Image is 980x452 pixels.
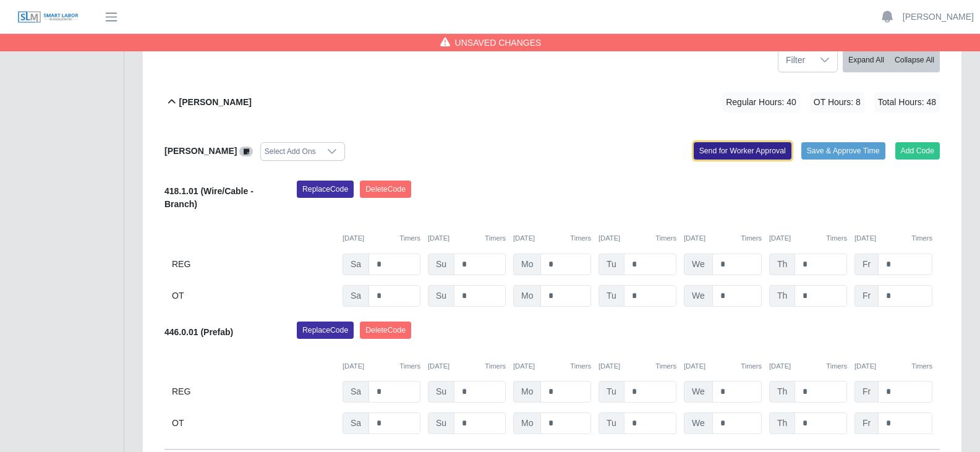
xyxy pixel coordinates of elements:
b: 446.0.01 (Prefab) [164,327,233,337]
button: Send for Worker Approval [694,142,791,160]
span: Tu [599,285,624,307]
span: Filter [778,49,812,72]
a: View/Edit Notes [239,146,253,156]
span: Sa [343,412,369,434]
span: Su [428,285,454,307]
span: Unsaved Changes [455,36,542,49]
span: Th [769,254,795,275]
span: Mo [513,412,541,434]
button: [PERSON_NAME] Regular Hours: 40 OT Hours: 8 Total Hours: 48 [164,77,940,127]
button: ReplaceCode [297,181,354,198]
b: [PERSON_NAME] [164,146,237,156]
div: [DATE] [428,361,506,372]
div: REG [172,381,335,403]
span: OT Hours: 8 [810,92,864,113]
button: Timers [485,361,506,372]
span: Sa [343,254,369,275]
button: Timers [741,233,762,244]
span: Fr [854,412,879,434]
div: [DATE] [769,233,847,244]
div: [DATE] [428,233,506,244]
button: Timers [655,233,676,244]
span: We [684,412,713,434]
span: We [684,381,713,403]
span: Su [428,412,454,434]
button: Timers [911,361,932,372]
span: Regular Hours: 40 [722,92,800,113]
button: Timers [570,233,591,244]
span: Tu [599,381,624,403]
div: [DATE] [599,361,676,372]
div: REG [172,254,335,275]
div: [DATE] [769,361,847,372]
div: bulk actions [843,48,940,72]
button: Timers [826,361,847,372]
div: [DATE] [684,233,762,244]
button: ReplaceCode [297,322,354,339]
button: Timers [399,361,420,372]
span: Th [769,285,795,307]
span: Tu [599,412,624,434]
button: DeleteCode [360,322,411,339]
b: 418.1.01 (Wire/Cable - Branch) [164,186,254,209]
a: [PERSON_NAME] [903,11,974,23]
button: Timers [570,361,591,372]
span: Sa [343,381,369,403]
span: We [684,285,713,307]
span: Th [769,381,795,403]
div: [DATE] [513,233,591,244]
span: Total Hours: 48 [874,92,940,113]
b: [PERSON_NAME] [179,96,252,109]
div: [DATE] [854,361,932,372]
div: Select Add Ons [261,143,320,160]
button: DeleteCode [360,181,411,198]
div: [DATE] [343,233,420,244]
span: Th [769,412,795,434]
div: [DATE] [513,361,591,372]
div: [DATE] [599,233,676,244]
span: Fr [854,381,879,403]
button: Add Code [895,142,940,160]
span: Su [428,254,454,275]
button: Timers [741,361,762,372]
span: Mo [513,381,541,403]
span: Su [428,381,454,403]
span: We [684,254,713,275]
span: Mo [513,254,541,275]
div: OT [172,285,335,307]
div: [DATE] [854,233,932,244]
button: Collapse All [889,48,940,72]
span: Fr [854,254,879,275]
button: Expand All [843,48,890,72]
button: Timers [485,233,506,244]
div: [DATE] [684,361,762,372]
div: OT [172,412,335,434]
button: Timers [655,361,676,372]
img: SLM Logo [17,11,79,24]
button: Timers [826,233,847,244]
span: Tu [599,254,624,275]
span: Sa [343,285,369,307]
button: Timers [911,233,932,244]
button: Timers [399,233,420,244]
button: Save & Approve Time [801,142,885,160]
span: Fr [854,285,879,307]
div: [DATE] [343,361,420,372]
span: Mo [513,285,541,307]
